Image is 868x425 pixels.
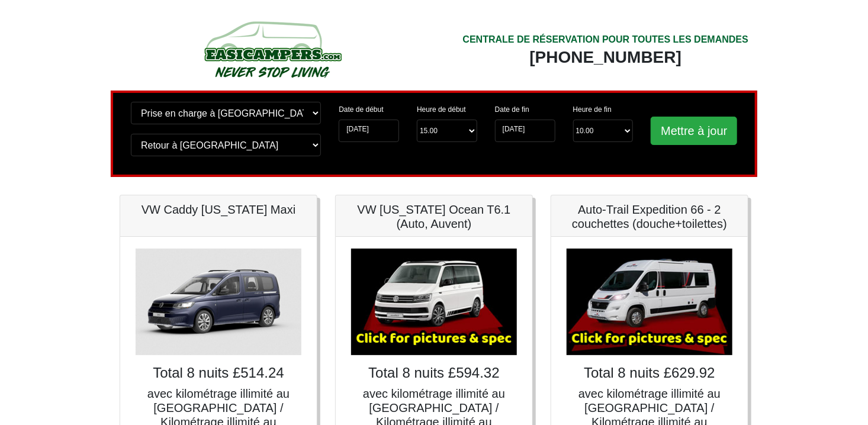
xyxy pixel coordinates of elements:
[351,249,517,355] img: VW California Ocean T6.1 (Auto, Awning)
[417,104,466,115] label: Heure de début
[339,104,383,115] label: Date de début
[567,249,732,355] img: Auto-Trail Expedition 66 - 2 Berth (Shower+Toilet)
[348,202,520,231] h5: VW [US_STATE] Ocean T6.1 (Auto, Auvent)
[136,249,301,355] img: VW Caddy California Maxi
[348,365,520,382] h4: Total 8 nuits £594.32
[132,202,305,217] h5: VW Caddy [US_STATE] Maxi
[339,120,399,142] input: Date de début
[463,33,748,47] div: CENTRALE DE RÉSERVATION POUR TOUTES LES DEMANDES
[563,202,736,231] h5: Auto-Trail Expedition 66 - 2 couchettes (douche+toilettes)
[160,17,385,82] img: campers-checkout-logo.png
[651,117,737,145] input: Mettre à jour
[495,104,529,115] label: Date de fin
[495,120,555,142] input: Date de retour
[573,104,612,115] label: Heure de fin
[563,365,736,382] h4: Total 8 nuits £629.92
[463,47,748,68] div: [PHONE_NUMBER]
[132,365,305,382] h4: Total 8 nuits £514.24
